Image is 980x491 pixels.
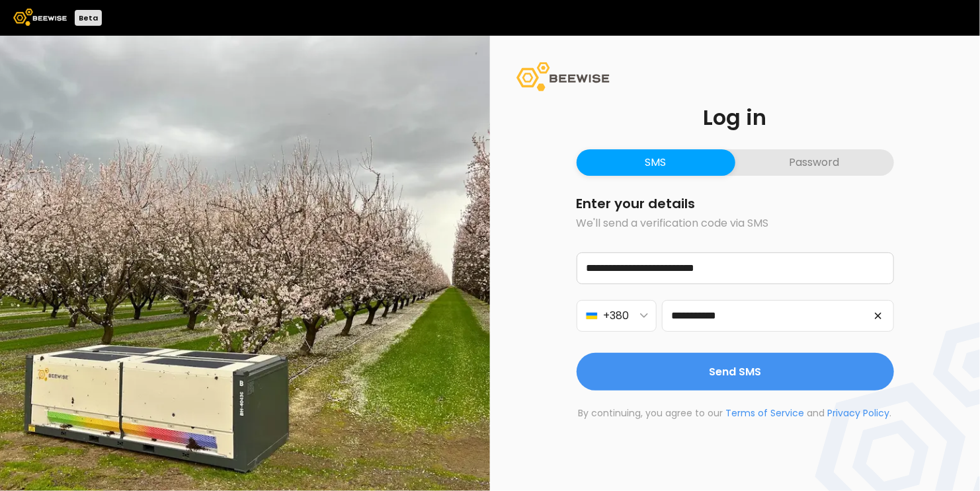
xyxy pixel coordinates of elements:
[577,406,894,420] p: By continuing, you agree to our and .
[735,149,894,176] button: Password
[577,215,894,231] p: We'll send a verification code via SMS
[577,300,657,332] button: +380
[577,149,735,176] button: SMS
[75,10,102,26] div: Beta
[828,406,890,420] a: Privacy Policy
[13,9,67,26] img: Beewise logo
[604,307,630,324] span: +380
[577,107,894,128] h1: Log in
[577,353,894,391] button: Send SMS
[726,406,805,420] a: Terms of Service
[709,363,761,380] span: Send SMS
[577,197,894,210] h2: Enter your details
[870,308,886,324] button: Clear phone number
